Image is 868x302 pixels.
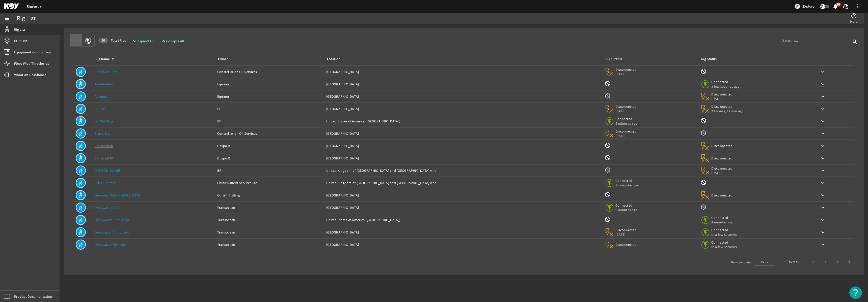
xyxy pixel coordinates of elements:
[217,242,322,247] div: Transocean
[711,104,744,109] span: Disconnected
[95,107,105,111] a: BP Ace
[711,84,740,89] span: a few seconds ago
[95,156,113,160] a: Cantarell IV
[820,69,826,75] mat-icon: keyboard_arrow_down
[95,82,113,86] a: Askeladden
[782,38,851,44] input: Search...
[615,104,637,109] span: Disconnected
[95,218,129,222] a: Deepwater Conqueror
[852,39,858,45] i: search
[326,230,601,235] div: [GEOGRAPHIC_DATA]
[217,106,322,111] div: BP
[4,72,10,78] mat-icon: vibration
[166,39,184,44] span: Collapse All
[217,168,322,173] div: BP
[615,228,637,232] span: Disconnected
[711,144,733,148] span: Disconnected
[95,56,211,62] div: Rig Name
[851,13,857,19] mat-icon: help_outline
[843,3,849,9] mat-icon: support_agent
[217,217,322,222] div: Transocean
[700,204,707,210] mat-icon: Rig Monitoring not available for this rig
[844,256,856,268] button: Last page
[217,94,322,99] div: Equinor
[138,39,154,44] span: Expand All
[615,203,637,208] span: Connected
[95,193,141,197] a: Deepsea [GEOGRAPHIC_DATA]
[820,180,826,186] mat-icon: keyboard_arrow_down
[605,167,611,173] mat-icon: BOP Monitoring not available for this rig
[95,242,126,247] a: Deepwater Mykonos
[217,69,322,74] div: Constellation Oil Services
[95,94,109,99] a: Askepott
[849,286,862,299] button: Open Resource Center
[132,38,136,44] mat-icon: expand_more
[711,215,733,220] span: Connected
[27,4,42,9] a: Rigsentry
[820,229,826,235] mat-icon: keyboard_arrow_down
[711,80,740,84] span: Connected
[615,129,637,133] span: Disconnected
[130,37,156,46] button: Expand All
[820,93,826,99] mat-icon: keyboard_arrow_down
[852,0,864,12] button: more_vert
[217,193,322,198] div: Odfjell Drilling
[615,183,639,187] span: 11 minutes ago
[95,56,110,62] div: Rig Name
[326,106,601,111] div: [GEOGRAPHIC_DATA]
[605,142,611,148] mat-icon: BOP Monitoring not available for this rig
[14,50,51,55] span: Equipment Comparison
[711,220,733,224] span: 4 minutes ago
[4,15,10,21] mat-icon: menu
[794,3,800,9] mat-icon: explore
[14,61,49,66] span: Fleet Wide Thresholds
[711,96,733,101] span: [DATE]
[326,205,601,210] div: [GEOGRAPHIC_DATA]
[711,245,737,249] span: in a few seconds
[326,143,601,148] div: [GEOGRAPHIC_DATA]
[95,70,118,74] a: Amaralina Star
[711,109,744,113] span: 23 hours, 43 min ago
[605,216,611,222] mat-icon: BOP Monitoring not available for this rig
[711,92,733,96] span: Disconnected
[700,118,707,124] mat-icon: Rig Monitoring not available for this rig
[217,230,322,235] div: Transocean
[605,93,611,99] mat-icon: BOP Monitoring not available for this rig
[820,130,826,137] mat-icon: keyboard_arrow_down
[218,56,228,62] div: Owner
[98,38,126,43] span: Total Rigs
[820,155,826,161] mat-icon: keyboard_arrow_down
[326,168,601,173] div: United Kingdom of [GEOGRAPHIC_DATA] and [GEOGRAPHIC_DATA] (the)
[158,37,186,46] button: Collapse All
[326,180,601,185] div: United Kingdom of [GEOGRAPHIC_DATA] and [GEOGRAPHIC_DATA] (the)
[731,260,752,265] div: Items per page:
[326,94,601,99] div: [GEOGRAPHIC_DATA]
[792,2,816,10] button: Explore
[711,228,737,232] span: Connected
[615,117,637,121] span: Connected
[820,106,826,112] mat-icon: keyboard_arrow_down
[98,38,108,43] div: 50
[95,119,113,123] a: BP Mad Dog
[326,131,601,136] div: [GEOGRAPHIC_DATA]
[615,109,637,113] span: [DATE]
[820,205,826,211] mat-icon: keyboard_arrow_down
[700,179,707,185] mat-icon: Rig Monitoring not available for this rig
[217,205,322,210] div: Transocean
[700,130,707,136] mat-icon: Rig Monitoring not available for this rig
[820,118,826,124] mat-icon: keyboard_arrow_down
[615,242,637,247] span: Disconnected
[605,81,611,87] mat-icon: BOP Monitoring not available for this rig
[711,171,733,175] span: [DATE]
[95,144,113,148] a: Cantarell III
[217,131,322,136] div: Constellation Oil Services
[820,167,826,174] mat-icon: keyboard_arrow_down
[832,256,844,268] button: Next page
[615,121,637,126] span: 5 minutes ago
[326,156,601,161] div: [GEOGRAPHIC_DATA]
[326,82,601,87] div: [GEOGRAPHIC_DATA]
[326,217,601,222] div: United States of America ([GEOGRAPHIC_DATA])
[326,69,601,74] div: [GEOGRAPHIC_DATA]
[95,181,116,185] a: COSL Pioneer
[615,208,637,212] span: 6 minutes ago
